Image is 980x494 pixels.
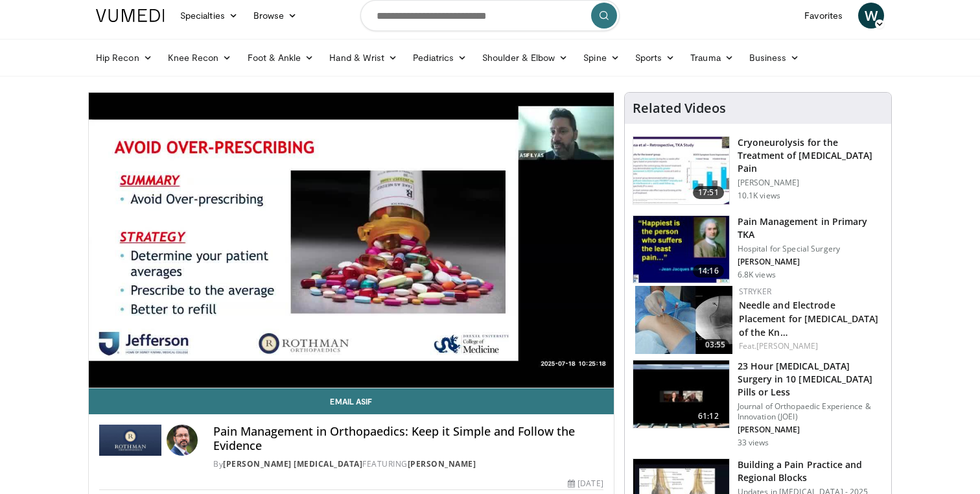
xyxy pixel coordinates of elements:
h3: Building a Pain Practice and Regional Blocks [738,458,883,484]
a: Shoulder & Elbow [474,45,576,71]
div: [DATE] [568,478,603,489]
a: Browse [246,3,305,29]
div: By FEATURING [213,458,603,470]
p: 10.1K views [738,191,780,201]
img: Avatar [167,425,198,456]
a: [PERSON_NAME] [MEDICAL_DATA] [223,458,362,469]
span: 14:16 [693,265,724,277]
a: Spine [576,45,627,71]
a: [PERSON_NAME] [408,458,476,469]
a: 17:51 Cryoneurolysis for the Treatment of [MEDICAL_DATA] Pain [PERSON_NAME] 10.1K views [633,136,883,205]
a: Knee Recon [160,45,240,71]
video-js: Video Player [89,93,614,388]
span: 17:51 [693,186,724,199]
p: Hospital for Special Surgery [738,244,883,254]
a: 61:12 23 Hour [MEDICAL_DATA] Surgery in 10 [MEDICAL_DATA] Pills or Less Journal of Orthopaedic Ex... [633,360,883,448]
a: W [858,3,884,29]
a: Stryker [739,286,771,297]
p: 33 views [738,438,769,448]
img: 0ff13c0a-cb8d-4da8-aaee-22de5f0f1f1f.150x105_q85_crop-smart_upscale.jpg [635,286,732,354]
span: 61:12 [693,410,724,423]
h4: Pain Management in Orthopaedics: Keep it Simple and Follow the Evidence [213,425,603,453]
div: Feat. [739,340,881,352]
a: Trauma [682,45,741,71]
a: Needle and Electrode Placement for [MEDICAL_DATA] of the Kn… [739,299,879,338]
img: 2b859180-7f84-4d0c-b2e4-26f096322a11.150x105_q85_crop-smart_upscale.jpg [633,360,729,428]
a: Specialties [172,3,246,29]
a: Pediatrics [405,45,474,71]
a: Email Asif [89,388,614,414]
p: [PERSON_NAME] [738,425,883,435]
img: fd2e8685-8138-4463-a531-eee9ee08d896.150x105_q85_crop-smart_upscale.jpg [633,137,729,204]
a: Sports [627,45,683,71]
img: VuMedi Logo [96,9,165,22]
a: [PERSON_NAME] [756,340,818,351]
h4: Related Videos [633,100,726,116]
a: 03:55 [635,286,732,354]
p: [PERSON_NAME] [738,178,883,188]
h3: Cryoneurolysis for the Treatment of [MEDICAL_DATA] Pain [738,136,883,175]
h3: Pain Management in Primary TKA [738,215,883,241]
a: Hand & Wrist [321,45,405,71]
img: Rothman Hand Surgery [99,425,161,456]
p: Journal of Orthopaedic Experience & Innovation (JOEI) [738,401,883,422]
a: Foot & Ankle [240,45,322,71]
img: 134713_0000_1.png.150x105_q85_crop-smart_upscale.jpg [633,216,729,283]
p: 6.8K views [738,270,776,280]
a: Favorites [797,3,850,29]
p: [PERSON_NAME] [738,257,883,267]
a: Business [741,45,808,71]
span: 03:55 [701,339,729,351]
h3: 23 Hour [MEDICAL_DATA] Surgery in 10 [MEDICAL_DATA] Pills or Less [738,360,883,399]
a: Hip Recon [88,45,160,71]
a: 14:16 Pain Management in Primary TKA Hospital for Special Surgery [PERSON_NAME] 6.8K views [633,215,883,284]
